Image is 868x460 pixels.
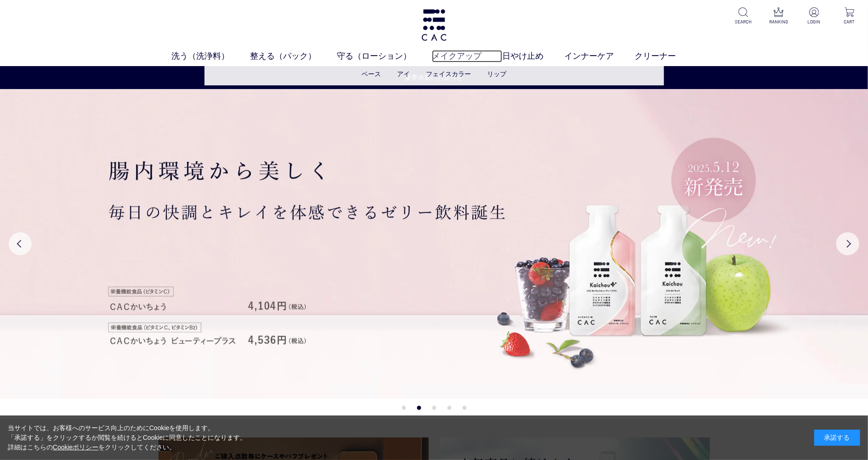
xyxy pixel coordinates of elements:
[635,50,697,62] a: クリーナー
[426,70,471,78] a: フェイスカラー
[732,18,755,25] p: SEARCH
[432,406,436,410] button: 3 of 5
[337,50,432,62] a: 守る（ローション）
[397,70,410,78] a: アイ
[402,406,406,410] button: 1 of 5
[462,406,466,410] button: 5 of 5
[432,50,502,62] a: メイクアップ
[838,7,861,25] a: CART
[836,232,859,255] button: Next
[362,70,381,78] a: ベース
[447,406,451,410] button: 4 of 5
[8,423,247,452] div: 当サイトでは、お客様へのサービス向上のためにCookieを使用します。 「承諾する」をクリックするか閲覧を続けるとCookieに同意したことになります。 詳細はこちらの をクリックしてください。
[814,430,860,446] div: 承諾する
[9,232,32,255] button: Previous
[564,50,635,62] a: インナーケア
[502,50,564,62] a: 日やけ止め
[732,7,755,25] a: SEARCH
[767,18,790,25] p: RANKING
[420,9,448,41] img: logo
[417,406,421,410] button: 2 of 5
[53,443,99,451] a: Cookieポリシー
[171,50,250,62] a: 洗う（洗浄料）
[803,7,825,25] a: LOGIN
[250,50,337,62] a: 整える（パック）
[838,18,861,25] p: CART
[803,18,825,25] p: LOGIN
[767,7,790,25] a: RANKING
[487,70,506,78] a: リップ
